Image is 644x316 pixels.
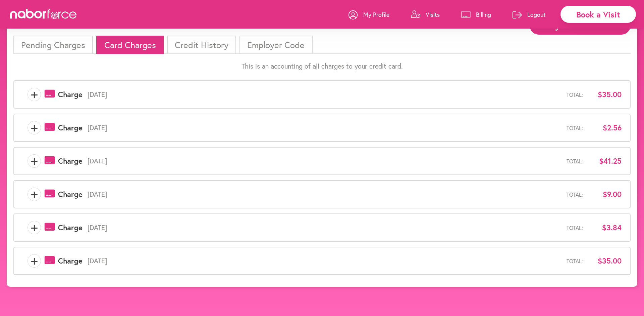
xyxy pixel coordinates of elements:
a: Logout [513,4,546,25]
a: My Profile [348,4,389,25]
li: Credit History [167,36,236,54]
span: $9.00 [588,190,622,199]
p: Logout [527,10,546,18]
span: Total: [567,125,583,131]
p: My Profile [363,10,389,18]
span: + [28,88,41,101]
span: $35.00 [588,256,622,265]
span: Charge [58,157,83,165]
p: Visits [426,10,440,18]
span: $41.25 [588,157,622,165]
span: Charge [58,123,83,132]
span: Charge [58,223,83,232]
span: $3.84 [588,223,622,232]
span: + [28,121,41,134]
a: Billing [461,4,491,25]
span: + [28,221,41,234]
span: [DATE] [83,90,567,98]
span: Charge [58,190,83,199]
a: Visits [411,4,440,25]
span: [DATE] [83,257,567,265]
span: $2.56 [588,123,622,132]
span: Total: [567,225,583,231]
p: This is an accounting of all charges to your credit card. [13,62,631,70]
li: Employer Code [239,36,312,54]
p: Billing [476,10,491,18]
span: Total: [567,158,583,164]
div: Book a Visit [560,6,636,23]
span: + [28,154,41,168]
span: Total: [567,258,583,264]
span: [DATE] [83,224,567,232]
span: [DATE] [83,157,567,165]
span: [DATE] [83,124,567,132]
span: + [28,254,41,268]
li: Pending Charges [13,36,93,54]
h1: Transactions [13,16,83,31]
span: $35.00 [588,90,622,99]
span: Charge [58,256,83,265]
li: Card Charges [96,36,163,54]
span: + [28,188,41,201]
span: Total: [567,191,583,198]
span: Charge [58,90,83,99]
span: Total: [567,91,583,98]
span: [DATE] [83,190,567,198]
